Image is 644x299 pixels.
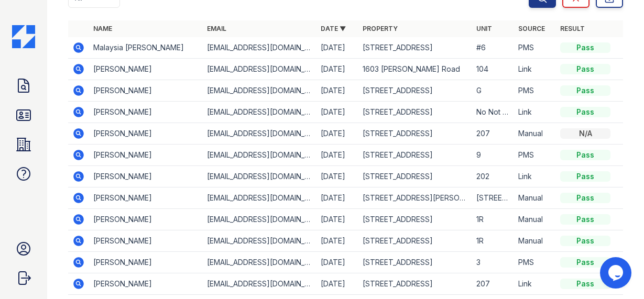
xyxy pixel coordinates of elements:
[316,166,358,187] td: [DATE]
[316,230,358,252] td: [DATE]
[358,230,472,252] td: [STREET_ADDRESS]
[476,25,492,32] a: Unit
[93,25,112,32] a: Name
[560,64,610,74] div: Pass
[514,80,556,102] td: PMS
[472,166,514,187] td: 202
[203,123,316,145] td: [EMAIL_ADDRESS][DOMAIN_NAME]
[472,80,514,102] td: G
[89,123,203,145] td: [PERSON_NAME]
[514,145,556,166] td: PMS
[207,25,226,32] a: Email
[514,252,556,273] td: PMS
[560,128,610,139] div: N/A
[203,252,316,273] td: [EMAIL_ADDRESS][DOMAIN_NAME]
[89,59,203,80] td: [PERSON_NAME]
[358,80,472,102] td: [STREET_ADDRESS]
[560,279,610,289] div: Pass
[316,145,358,166] td: [DATE]
[89,209,203,230] td: [PERSON_NAME]
[514,123,556,145] td: Manual
[560,107,610,117] div: Pass
[203,59,316,80] td: [EMAIL_ADDRESS][DOMAIN_NAME]
[600,257,634,289] iframe: chat widget
[203,273,316,295] td: [EMAIL_ADDRESS][DOMAIN_NAME]
[316,102,358,123] td: [DATE]
[472,209,514,230] td: 1R
[363,25,398,32] a: Property
[203,37,316,59] td: [EMAIL_ADDRESS][DOMAIN_NAME]
[514,273,556,295] td: Link
[316,59,358,80] td: [DATE]
[203,166,316,187] td: [EMAIL_ADDRESS][DOMAIN_NAME]
[560,257,610,268] div: Pass
[560,214,610,225] div: Pass
[89,187,203,209] td: [PERSON_NAME]
[518,25,545,32] a: Source
[560,236,610,246] div: Pass
[358,166,472,187] td: [STREET_ADDRESS]
[358,252,472,273] td: [STREET_ADDRESS]
[358,273,472,295] td: [STREET_ADDRESS]
[316,273,358,295] td: [DATE]
[514,187,556,209] td: Manual
[560,42,610,53] div: Pass
[514,37,556,59] td: PMS
[514,166,556,187] td: Link
[514,230,556,252] td: Manual
[12,25,35,48] img: CE_Icon_Blue-c292c112584629df590d857e76928e9f676e5b41ef8f769ba2f05ee15b207248.png
[560,25,585,32] a: Result
[514,102,556,123] td: Link
[89,80,203,102] td: [PERSON_NAME]
[472,145,514,166] td: 9
[203,187,316,209] td: [EMAIL_ADDRESS][DOMAIN_NAME]
[514,209,556,230] td: Manual
[472,123,514,145] td: 207
[316,209,358,230] td: [DATE]
[472,273,514,295] td: 207
[203,80,316,102] td: [EMAIL_ADDRESS][DOMAIN_NAME]
[203,145,316,166] td: [EMAIL_ADDRESS][DOMAIN_NAME]
[321,25,346,32] a: Date ▼
[560,171,610,182] div: Pass
[472,187,514,209] td: [STREET_ADDRESS]
[358,37,472,59] td: [STREET_ADDRESS]
[358,187,472,209] td: [STREET_ADDRESS][PERSON_NAME]
[316,123,358,145] td: [DATE]
[358,209,472,230] td: [STREET_ADDRESS]
[316,187,358,209] td: [DATE]
[203,230,316,252] td: [EMAIL_ADDRESS][DOMAIN_NAME]
[472,59,514,80] td: 104
[472,102,514,123] td: No Not Use 1R
[89,102,203,123] td: [PERSON_NAME]
[316,252,358,273] td: [DATE]
[203,209,316,230] td: [EMAIL_ADDRESS][DOMAIN_NAME]
[89,145,203,166] td: [PERSON_NAME]
[472,37,514,59] td: #6
[560,193,610,203] div: Pass
[358,145,472,166] td: [STREET_ADDRESS]
[514,59,556,80] td: Link
[89,166,203,187] td: [PERSON_NAME]
[472,252,514,273] td: 3
[89,230,203,252] td: [PERSON_NAME]
[560,85,610,96] div: Pass
[358,102,472,123] td: [STREET_ADDRESS]
[358,123,472,145] td: [STREET_ADDRESS]
[89,252,203,273] td: [PERSON_NAME]
[89,273,203,295] td: [PERSON_NAME]
[316,80,358,102] td: [DATE]
[203,102,316,123] td: [EMAIL_ADDRESS][DOMAIN_NAME]
[560,150,610,160] div: Pass
[358,59,472,80] td: 1603 [PERSON_NAME] Road
[472,230,514,252] td: 1R
[89,37,203,59] td: Malaysia [PERSON_NAME]
[316,37,358,59] td: [DATE]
